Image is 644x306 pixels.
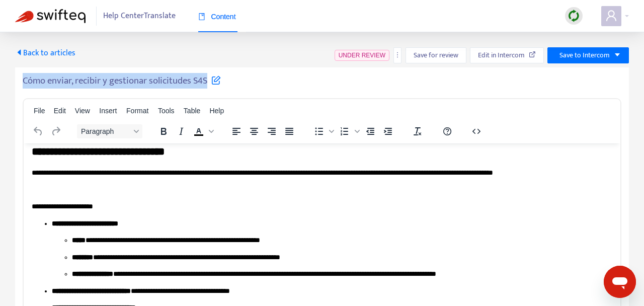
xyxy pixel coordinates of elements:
[379,124,396,138] button: Increase indent
[406,47,466,63] button: Save for review
[198,13,205,20] span: book
[336,124,361,138] div: Numbered list
[158,107,175,115] span: Tools
[198,13,236,21] span: Content
[263,124,280,138] button: Align right
[439,124,456,138] button: Help
[559,50,610,61] span: Save to Intercom
[15,9,86,23] img: Swifteq
[362,124,379,138] button: Decrease indent
[414,50,458,61] span: Save for review
[30,124,47,138] button: Undo
[394,51,401,58] span: more
[547,47,629,63] button: Save to Intercomcaret-down
[568,10,580,22] img: sync.dc5367851b00ba804db3.png
[103,7,176,26] span: Help Center Translate
[310,124,336,138] div: Bullet list
[614,51,621,58] span: caret-down
[281,124,298,138] button: Justify
[54,107,66,115] span: Edit
[605,10,617,22] span: user
[470,47,544,63] button: Edit in Intercom
[75,107,90,115] span: View
[173,124,190,138] button: Italic
[604,266,636,298] iframe: Button to launch messaging window
[393,47,401,63] button: more
[34,107,45,115] span: File
[409,124,426,138] button: Clear formatting
[77,124,142,138] button: Block Paragraph
[81,127,130,135] span: Paragraph
[339,52,385,59] span: UNDER REVIEW
[23,75,221,87] h5: Cómo enviar, recibir y gestionar solicitudes S4S
[190,124,215,138] div: Text color Black
[126,107,148,115] span: Format
[47,124,64,138] button: Redo
[209,107,224,115] span: Help
[15,48,23,56] span: caret-left
[15,46,75,60] span: Back to articles
[184,107,200,115] span: Table
[228,124,245,138] button: Align left
[155,124,172,138] button: Bold
[99,107,117,115] span: Insert
[246,124,263,138] button: Align center
[478,50,525,61] span: Edit in Intercom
